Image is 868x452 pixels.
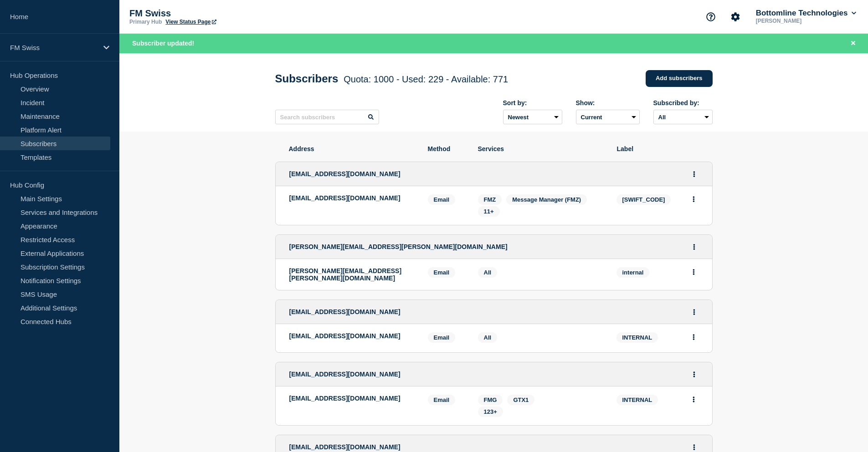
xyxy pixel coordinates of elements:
button: Actions [688,392,699,406]
span: FMZ [484,196,496,203]
span: Email [428,395,456,405]
span: Label [617,145,699,152]
span: All [484,334,492,341]
span: [SWIFT_CODE] [616,194,671,205]
div: Subscribed by: [653,99,713,107]
button: Actions [688,367,700,381]
p: [PERSON_NAME] [754,18,849,24]
span: INTERNAL [616,332,658,343]
p: [PERSON_NAME][EMAIL_ADDRESS][PERSON_NAME][DOMAIN_NAME] [289,267,414,282]
div: Sort by: [503,99,562,107]
span: INTERNAL [616,395,658,405]
span: GTX1 [513,396,529,403]
span: Address [289,145,414,152]
p: [EMAIL_ADDRESS][DOMAIN_NAME] [289,332,414,340]
span: [EMAIL_ADDRESS][DOMAIN_NAME] [289,371,401,378]
a: Add subscribers [646,70,713,87]
button: Actions [688,330,699,344]
button: Actions [688,167,700,181]
span: All [484,269,492,276]
button: Account settings [726,7,745,26]
span: Services [478,145,603,152]
span: Method [428,145,464,152]
span: [PERSON_NAME][EMAIL_ADDRESS][PERSON_NAME][DOMAIN_NAME] [289,243,508,250]
a: View Status Page [165,19,216,25]
span: 123+ [484,408,497,415]
button: Support [701,7,720,26]
button: Actions [688,305,700,319]
span: Subscriber updated! [132,40,194,47]
p: [EMAIL_ADDRESS][DOMAIN_NAME] [289,395,414,402]
select: Sort by [503,110,562,124]
select: Deleted [576,110,640,124]
span: FMG [484,396,497,403]
p: [EMAIL_ADDRESS][DOMAIN_NAME] [289,194,414,202]
span: 11+ [484,208,494,215]
p: Primary Hub [129,19,162,25]
span: Email [428,194,456,205]
span: Email [428,332,456,343]
button: Close banner [847,38,859,49]
span: internal [616,267,650,278]
button: Bottomline Technologies [754,9,858,18]
span: Email [428,267,456,278]
span: Quota: 1000 - Used: 229 - Available: 771 [344,74,508,84]
p: FM Swiss [129,8,312,19]
select: Subscribed by [653,110,713,124]
p: FM Swiss [10,44,98,51]
input: Search subscribers [275,110,379,124]
span: [EMAIL_ADDRESS][DOMAIN_NAME] [289,443,401,451]
h1: Subscribers [275,72,508,85]
button: Actions [688,265,699,279]
span: Message Manager (FMZ) [512,196,581,203]
span: [EMAIL_ADDRESS][DOMAIN_NAME] [289,170,401,178]
div: Show: [576,99,640,107]
button: Actions [688,192,699,206]
button: Actions [688,240,700,254]
span: [EMAIL_ADDRESS][DOMAIN_NAME] [289,308,401,315]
